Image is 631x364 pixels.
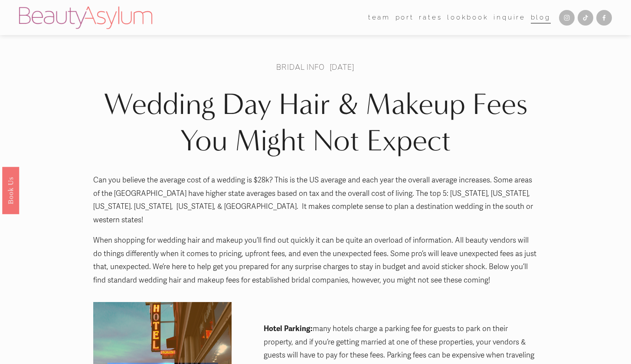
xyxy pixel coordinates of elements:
a: Instagram [559,10,575,26]
h1: Wedding Day Hair & Makeup Fees You Might Not Expect [93,86,538,159]
a: folder dropdown [368,11,390,24]
p: Can you believe the average cost of a wedding is $28k? This is the US average and each year the o... [93,174,538,227]
a: port [396,11,414,24]
a: Blog [531,11,551,24]
a: TikTok [578,10,593,26]
p: When shopping for wedding hair and makeup you’ll find out quickly it can be quite an overload of ... [93,234,538,287]
span: [DATE] [330,62,355,72]
a: Book Us [2,167,19,214]
a: Bridal Info [276,62,324,72]
a: Facebook [596,10,612,26]
strong: Hotel Parking: [264,324,313,333]
a: Lookbook [447,11,489,24]
a: Rates [419,11,442,24]
img: Beauty Asylum | Bridal Hair &amp; Makeup Charlotte &amp; Atlanta [19,6,152,29]
a: Inquire [494,11,526,24]
span: team [368,12,390,23]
